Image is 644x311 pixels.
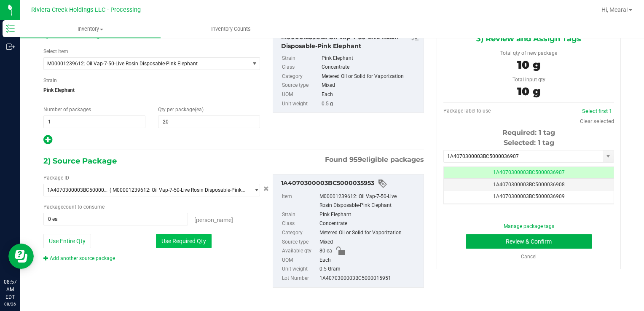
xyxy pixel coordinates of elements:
div: Mixed [319,238,419,247]
label: Available qty [282,247,318,256]
span: 1A4070300003BC5000036908 [493,182,565,188]
label: Strain [282,54,320,63]
span: 959 [349,155,362,164]
div: Pink Elephant [322,54,420,63]
span: Total input qty [513,77,545,83]
span: select [603,150,614,162]
span: ( M00001239612: Oil Vap-7-50-Live Rosin Disposable-Pink Elephant ) [110,187,246,193]
span: Total qty of new package [500,50,557,56]
span: 2) Source Package [43,155,117,167]
div: Metered Oil or Solid for Vaporization [322,72,420,81]
div: 0.5 Gram [319,265,419,274]
span: 10 g [517,85,540,98]
span: Riviera Creek Holdings LLC - Processing [31,6,141,13]
span: 10 g [517,58,540,72]
span: Inventory [20,25,161,33]
label: UOM [282,90,320,99]
a: Inventory Counts [161,20,301,38]
span: Package ID [43,175,69,181]
inline-svg: Inventory [6,24,15,33]
span: 80 ea [319,247,332,256]
span: count [63,204,76,210]
button: Use Entire Qty [43,234,91,248]
button: Cancel button [261,183,271,195]
p: 08/26 [4,301,16,307]
div: Concentrate [319,219,419,228]
input: 1 [44,116,145,128]
span: 1A4070300003BC5000036909 [493,193,565,199]
div: Mixed [322,81,420,90]
div: Metered Oil or Solid for Vaporization [319,228,419,238]
div: 1A4070300003BC5000035953 [281,179,419,189]
div: Pink Elephant [319,210,419,220]
span: [PERSON_NAME] [194,217,233,223]
span: (ea) [195,107,204,113]
label: Source type [282,238,318,247]
span: Number of packages [43,107,91,113]
inline-svg: Outbound [6,43,15,51]
div: 0.5 g [322,99,420,109]
a: Manage package tags [504,223,554,229]
p: 08:57 AM EDT [4,278,16,301]
a: Add another source package [43,255,115,261]
div: Each [322,90,420,99]
input: 0 ea [44,213,188,225]
span: 1A4070300003BC5000036907 [493,169,565,175]
label: Class [282,219,318,228]
div: M00001239612: Oil Vap-7-50-Live Rosin Disposable-Pink Elephant [281,33,419,51]
label: Category [282,72,320,81]
input: Starting tag number [444,150,603,162]
span: Inventory Counts [200,25,262,33]
span: Package to consume [43,204,105,210]
span: Qty per package [158,107,204,113]
label: Strain [282,210,318,220]
label: Unit weight [282,99,320,109]
label: Select Item [43,48,68,55]
button: Review & Confirm [466,234,592,249]
span: select [249,184,260,196]
span: 3) Review and Assign Tags [476,32,581,45]
label: Category [282,228,318,238]
label: Source type [282,81,320,90]
span: 1A4070300003BC5000035953 [47,187,110,193]
div: 1A4070300003BC5000015951 [319,274,419,283]
div: M00001239612: Oil Vap-7-50-Live Rosin Disposable-Pink Elephant [319,192,419,210]
span: Hi, Meara! [601,6,628,13]
span: Package label to use [443,108,491,114]
label: Lot Number [282,274,318,283]
iframe: Resource center [8,244,34,269]
a: Cancel [521,254,537,260]
input: 20 [158,116,260,128]
a: Clear selected [580,118,614,124]
span: select [249,58,260,70]
span: Selected: 1 tag [504,139,554,147]
label: UOM [282,256,318,265]
div: Concentrate [322,63,420,72]
label: Unit weight [282,265,318,274]
div: Each [319,256,419,265]
label: Class [282,63,320,72]
a: Inventory [20,20,161,38]
span: Pink Elephant [43,84,260,97]
span: Required: 1 tag [502,129,555,137]
span: Add new output [43,139,52,145]
label: Item [282,192,318,210]
span: M00001239612: Oil Vap-7-50-Live Rosin Disposable-Pink Elephant [47,61,238,67]
button: Use Required Qty [156,234,212,248]
label: Strain [43,77,57,84]
span: Found eligible packages [325,155,424,165]
a: Select first 1 [582,108,612,114]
